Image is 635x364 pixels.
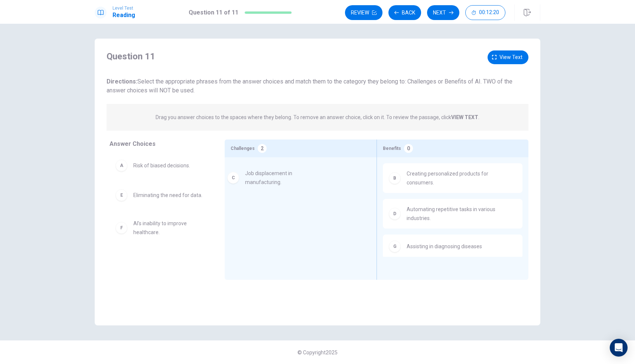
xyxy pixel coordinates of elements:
div: Open Intercom Messenger [610,339,628,357]
button: Back [388,5,421,20]
button: Next [427,5,459,20]
button: Review [345,5,382,20]
button: 00:12:20 [465,5,505,20]
p: Drag you answer choices to the spaces where they belong. To remove an answer choice, click on it.... [156,113,479,122]
span: Select the appropriate phrases from the answer choices and match them to the category they belong... [107,78,512,94]
span: Level Test [113,6,135,11]
span: Challenges [231,144,255,153]
span: © Copyright 2025 [297,350,338,355]
span: 00:12:20 [479,10,499,16]
span: View text [499,53,522,62]
span: Answer Choices [110,140,156,147]
button: View text [488,50,528,64]
div: 0 [404,144,413,153]
div: 2 [258,144,267,153]
strong: Directions: [107,78,137,85]
h1: Reading [113,11,135,20]
strong: VIEW TEXT [451,114,478,120]
h1: Question 11 of 11 [189,8,238,17]
h4: Question 11 [107,50,155,62]
span: Benefits [383,144,401,153]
